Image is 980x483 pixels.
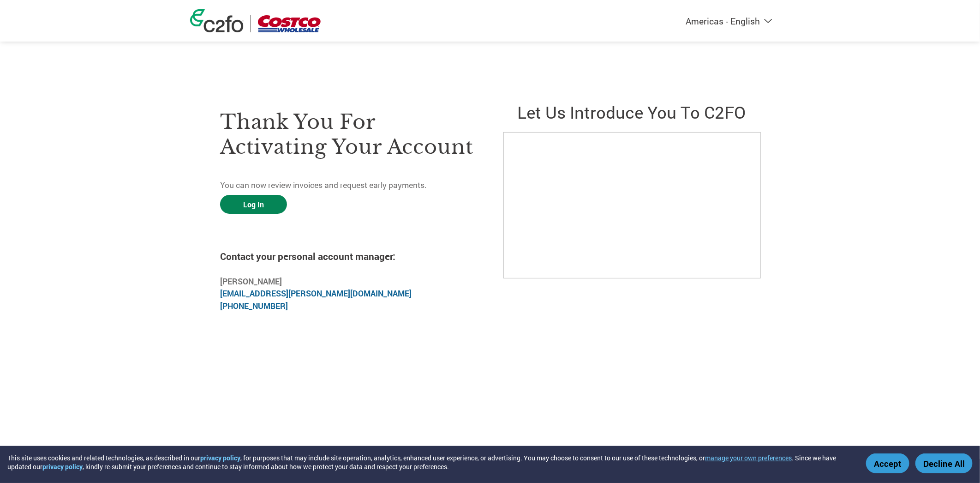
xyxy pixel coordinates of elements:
[220,195,287,214] a: Log In
[705,453,792,462] button: manage your own preferences
[220,109,477,159] h3: Thank you for activating your account
[200,453,240,462] a: privacy policy
[220,288,412,299] a: [EMAIL_ADDRESS][PERSON_NAME][DOMAIN_NAME]
[866,453,909,473] button: Accept
[190,9,244,32] img: c2fo logo
[503,101,760,123] h2: Let us introduce you to C2FO
[915,453,973,473] button: Decline All
[42,462,83,471] a: privacy policy
[220,276,282,287] b: [PERSON_NAME]
[7,453,853,471] div: This site uses cookies and related technologies, as described in our , for purposes that may incl...
[503,132,761,278] iframe: C2FO Introduction Video
[220,250,477,263] h4: Contact your personal account manager:
[258,15,321,32] img: Costco
[220,179,477,191] p: You can now review invoices and request early payments.
[220,301,288,311] a: [PHONE_NUMBER]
